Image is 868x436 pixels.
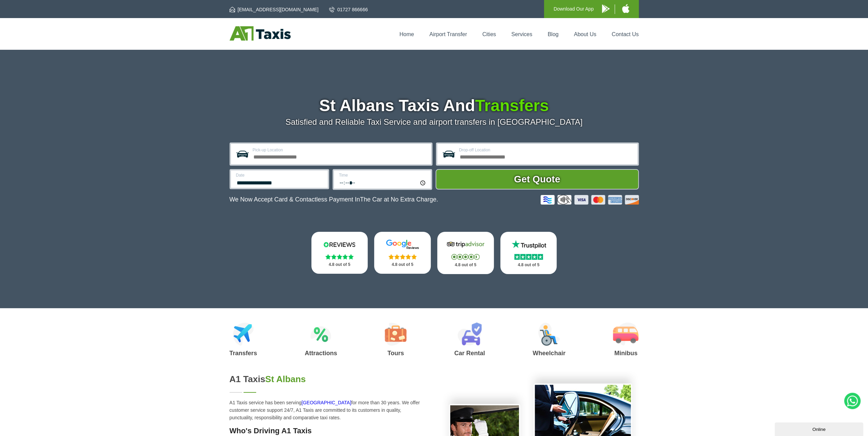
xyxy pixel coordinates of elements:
h1: St Albans Taxis And [230,97,639,114]
h3: Transfers [230,350,257,356]
a: [EMAIL_ADDRESS][DOMAIN_NAME] [230,6,319,13]
img: Stars [451,254,480,260]
img: Airport Transfers [233,322,254,346]
a: Contact Us [612,31,638,37]
p: Satisfied and Reliable Taxi Service and airport transfers in [GEOGRAPHIC_DATA] [230,117,639,127]
img: Car Rental [457,322,482,346]
a: Cities [482,31,496,37]
label: Drop-off Location [459,148,633,152]
h3: Who's Driving A1 Taxis [230,426,426,435]
img: Minibus [613,322,638,346]
h3: Minibus [613,350,638,356]
a: Blog [547,31,558,37]
a: 01727 866666 [329,6,368,13]
p: 4.8 out of 5 [508,261,549,269]
h2: A1 Taxis [230,374,426,385]
img: A1 Taxis Android App [602,4,609,13]
img: A1 Taxis St Albans LTD [230,26,291,41]
img: Credit And Debit Cards [541,195,639,205]
h3: Wheelchair [533,350,565,356]
a: Airport Transfer [429,31,467,37]
span: Transfers [475,96,549,115]
img: Stars [325,254,354,259]
a: Trustpilot Stars 4.8 out of 5 [500,232,557,274]
button: Get Quote [436,169,639,190]
a: Google Stars 4.8 out of 5 [374,232,431,274]
p: 4.8 out of 5 [382,260,423,269]
p: 4.8 out of 5 [319,260,361,269]
img: Trustpilot [508,239,549,250]
label: Date [236,173,324,177]
label: Time [339,173,427,177]
a: Reviews.io Stars 4.8 out of 5 [311,232,368,274]
p: We Now Accept Card & Contactless Payment In [230,196,438,203]
span: St Albans [265,374,306,384]
a: Tripadvisor Stars 4.8 out of 5 [437,232,494,274]
img: Attractions [310,322,331,346]
a: About Us [574,31,597,37]
p: A1 Taxis service has been serving for more than 30 years. We offer customer service support 24/7,... [230,399,426,421]
img: Tours [385,322,407,346]
img: Tripadvisor [445,239,486,250]
img: Google [382,239,423,250]
iframe: chat widget [775,421,865,436]
h3: Car Rental [454,350,485,356]
img: Stars [514,254,543,260]
label: Pick-up Location [253,148,427,152]
a: Services [511,31,532,37]
p: 4.8 out of 5 [445,261,486,269]
h3: Tours [385,350,407,356]
span: The Car at No Extra Charge. [360,196,438,203]
img: Reviews.io [319,239,360,250]
img: Stars [388,254,417,259]
a: Home [399,31,414,37]
img: Wheelchair [538,322,560,346]
p: Download Our App [554,5,594,13]
h3: Attractions [305,350,337,356]
img: A1 Taxis iPhone App [622,4,629,13]
a: [GEOGRAPHIC_DATA] [301,400,351,405]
